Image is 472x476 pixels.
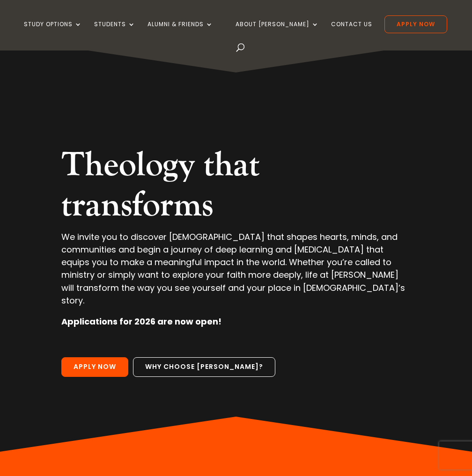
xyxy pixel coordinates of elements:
[61,231,410,315] p: We invite you to discover [DEMOGRAPHIC_DATA] that shapes hearts, minds, and communities and begin...
[331,21,372,43] a: Contact Us
[133,357,275,377] a: Why choose [PERSON_NAME]?
[236,21,319,43] a: About [PERSON_NAME]
[24,21,82,43] a: Study Options
[384,15,447,33] a: Apply Now
[61,357,128,377] a: Apply Now
[94,21,135,43] a: Students
[147,21,213,43] a: Alumni & Friends
[61,145,410,231] h2: Theology that transforms
[61,316,221,327] strong: Applications for 2026 are now open!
